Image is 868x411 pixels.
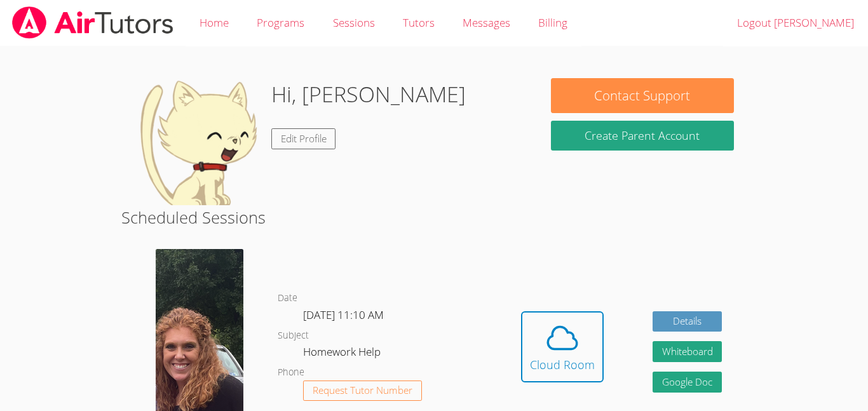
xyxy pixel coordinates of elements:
[653,311,722,332] a: Details
[278,290,297,306] dt: Date
[653,341,722,362] button: Whiteboard
[271,78,466,111] h1: Hi, [PERSON_NAME]
[463,15,510,30] span: Messages
[313,386,412,395] span: Request Tutor Number
[303,381,422,401] button: Request Tutor Number
[11,6,175,39] img: airtutors_banner-c4298cdbf04f3fff15de1276eac7730deb9818008684d7c2e4769d2f7ddbe033.png
[653,372,722,393] a: Google Doc
[303,307,384,322] span: [DATE] 11:10 AM
[521,311,604,382] button: Cloud Room
[121,205,747,229] h2: Scheduled Sessions
[530,356,595,374] div: Cloud Room
[278,328,309,344] dt: Subject
[278,365,304,381] dt: Phone
[303,343,383,365] dd: Homework Help
[551,121,734,151] button: Create Parent Account
[134,78,261,205] img: default.png
[551,78,734,113] button: Contact Support
[271,128,336,149] a: Edit Profile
